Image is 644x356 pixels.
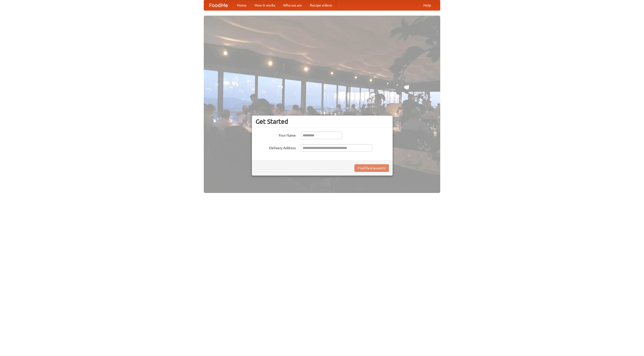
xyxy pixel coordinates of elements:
h3: Get Started [256,118,389,125]
a: FoodMe [204,0,233,10]
label: Your Name [256,132,296,138]
a: Who we are [279,0,306,10]
label: Delivery Address [256,144,296,150]
button: Find Restaurants! [354,164,389,172]
a: How it works [251,0,279,10]
a: Home [233,0,251,10]
a: Help [419,0,435,10]
a: Recipe videos [306,0,336,10]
